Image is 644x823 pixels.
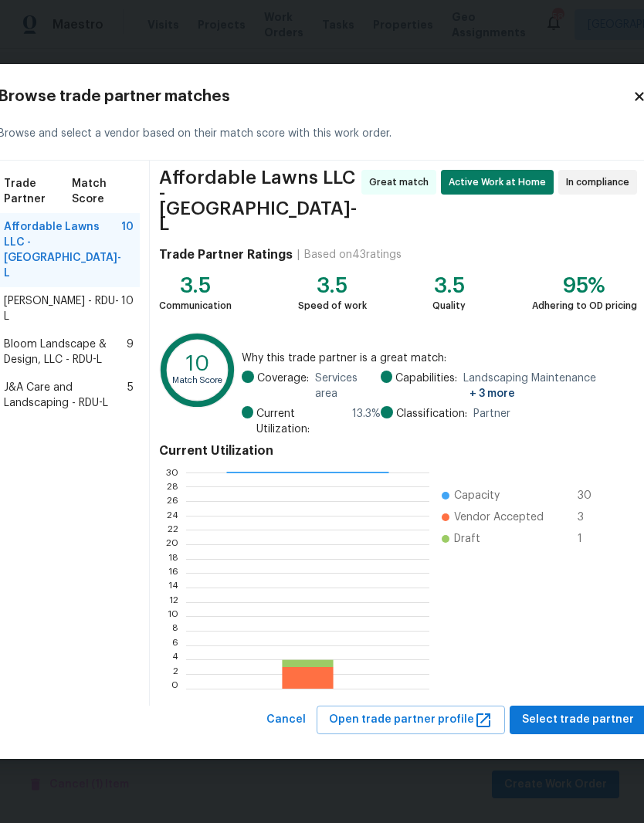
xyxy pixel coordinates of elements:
div: 3.5 [432,278,466,293]
text: 10 [186,353,209,374]
text: 14 [168,583,178,592]
span: Bloom Landscape & Design, LLC - RDU-L [4,337,127,367]
span: Capabilities: [395,371,457,401]
span: Vendor Accepted [454,510,544,525]
button: Cancel [260,706,312,734]
text: 18 [168,554,178,564]
span: [PERSON_NAME] - RDU-L [4,293,121,324]
button: Open trade partner profile [317,706,505,734]
span: 9 [127,337,134,367]
span: Affordable Lawns LLC - [GEOGRAPHIC_DATA]-L [159,170,357,232]
span: Great match [369,174,435,190]
span: J&A Care and Landscaping - RDU-L [4,380,127,411]
span: 30 [578,488,602,503]
div: 3.5 [298,278,367,293]
span: 10 [121,219,134,281]
span: 5 [127,380,134,411]
span: Why this trade partner is a great match: [242,351,637,366]
text: 22 [168,526,178,535]
text: Match Score [172,376,223,384]
span: In compliance [566,174,636,190]
div: Communication [159,298,232,313]
text: 24 [167,511,178,520]
span: Coverage: [257,371,309,401]
div: Speed of work [298,298,367,313]
text: 28 [167,483,178,492]
span: 10 [121,293,134,324]
span: + 3 more [469,388,515,399]
span: Select trade partner [522,710,634,730]
span: Current Utilization: [256,406,346,437]
text: 2 [173,669,178,679]
div: | [293,247,304,262]
span: 1 [578,531,602,547]
div: 3.5 [159,278,232,293]
span: Draft [454,531,480,547]
div: Quality [432,298,466,313]
div: Adhering to OD pricing [532,298,637,313]
span: Active Work at Home [449,174,552,190]
span: 13.3 % [352,406,381,437]
h4: Trade Partner Ratings [159,247,293,262]
text: 16 [168,569,178,578]
span: Partner [473,406,510,422]
text: 30 [166,468,178,477]
text: 26 [167,496,178,506]
span: Classification: [396,406,467,422]
div: 95% [532,278,637,293]
text: 6 [172,641,178,650]
text: 20 [166,540,178,549]
span: Landscaping Maintenance [463,371,637,401]
text: 12 [169,598,178,607]
span: Affordable Lawns LLC - [GEOGRAPHIC_DATA]-L [4,219,121,281]
text: 10 [168,612,178,621]
span: Open trade partner profile [329,710,493,730]
span: Trade Partner [4,176,72,207]
span: 3 [578,510,602,525]
text: 0 [171,684,178,693]
span: Services area [315,371,381,401]
div: Based on 43 ratings [304,247,402,262]
span: Cancel [266,710,306,730]
text: 8 [172,626,178,635]
h4: Current Utilization [159,443,637,459]
span: Capacity [454,488,500,503]
span: Match Score [72,176,134,207]
text: 4 [172,655,178,665]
